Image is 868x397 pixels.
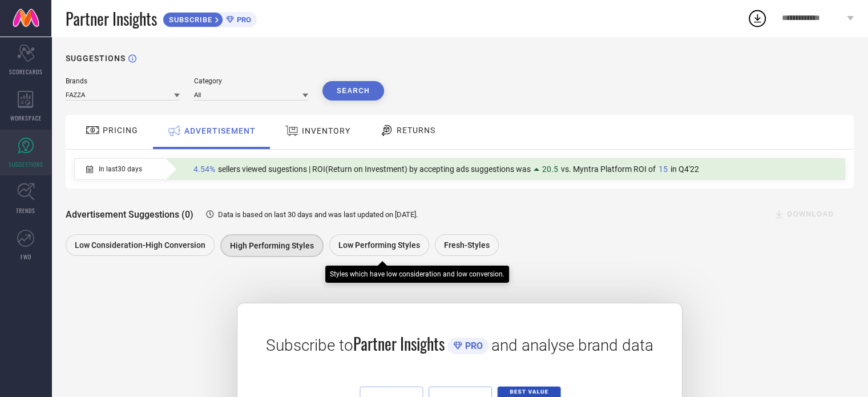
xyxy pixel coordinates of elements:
span: 15 [659,165,668,174]
span: Fresh-Styles [444,240,490,250]
span: and analyse brand data [491,336,653,355]
span: Data is based on last 30 days and was last updated on [DATE] . [218,210,418,219]
span: Low Consideration-High Conversion [75,240,205,250]
span: RETURNS [397,126,435,135]
span: PRICING [103,126,138,135]
span: Partner Insights [353,332,445,355]
span: INVENTORY [302,126,350,135]
span: 4.54% [193,165,215,174]
button: Search [322,81,384,101]
span: ADVERTISEMENT [184,126,256,135]
a: SUBSCRIBEPRO [163,9,257,27]
span: TRENDS [16,206,35,215]
div: Percentage of sellers who have viewed suggestions for the current Insight Type [188,162,705,177]
span: 20.5 [542,165,558,174]
span: WORKSPACE [10,114,42,122]
span: SUBSCRIBE [163,15,215,24]
div: Brands [66,77,180,85]
span: SUGGESTIONS [9,160,43,169]
span: SCORECARDS [9,67,43,76]
span: FWD [21,252,31,261]
span: Subscribe to [266,336,353,355]
span: PRO [234,15,251,24]
span: vs. Myntra Platform ROI of [561,165,656,174]
span: Partner Insights [66,7,157,30]
div: Category [194,77,308,85]
span: In last 30 days [99,165,142,173]
div: Styles which have low consideration and low conversion. [330,270,504,278]
span: PRO [462,340,483,351]
span: Low Performing Styles [338,240,420,250]
span: High Performing Styles [230,241,314,250]
div: Open download list [747,8,768,29]
h1: SUGGESTIONS [66,54,126,63]
span: sellers viewed sugestions | ROI(Return on Investment) by accepting ads suggestions was [218,165,531,174]
span: in Q4'22 [671,165,699,174]
span: Advertisement Suggestions (0) [66,209,193,220]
